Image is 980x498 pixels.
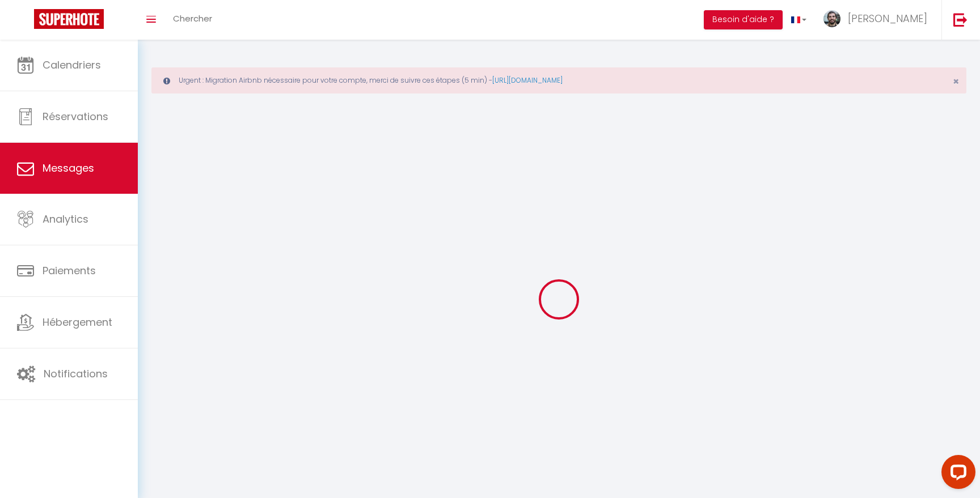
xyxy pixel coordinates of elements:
[953,74,959,88] span: ×
[704,10,783,29] button: Besoin d'aide ?
[43,161,94,175] span: Messages
[823,10,840,27] img: ...
[151,67,966,93] div: Urgent : Migration Airbnb nécessaire pour votre compte, merci de suivre ces étapes (5 min) -
[43,212,88,226] span: Analytics
[43,58,101,72] span: Calendriers
[953,12,968,27] img: logout
[43,315,112,329] span: Hébergement
[953,76,959,87] button: Close
[848,11,927,25] span: [PERSON_NAME]
[173,12,212,24] span: Chercher
[492,75,563,85] a: [URL][DOMAIN_NAME]
[34,9,104,29] img: Super Booking
[932,450,980,498] iframe: LiveChat chat widget
[43,263,96,278] span: Paiements
[44,367,108,381] span: Notifications
[43,109,108,124] span: Réservations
